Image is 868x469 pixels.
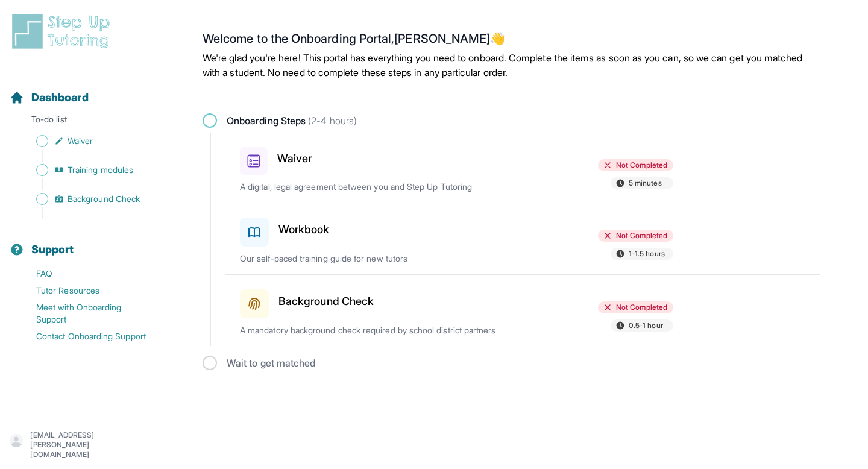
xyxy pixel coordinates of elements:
span: Background Check [68,193,140,205]
a: WorkbookNot Completed1-1.5 hoursOur self-paced training guide for new tutors [225,203,820,274]
h2: Welcome to the Onboarding Portal, [PERSON_NAME] 👋 [203,31,820,51]
a: Background Check [10,190,154,207]
a: FAQ [10,265,154,282]
a: Tutor Resources [10,282,154,299]
p: [EMAIL_ADDRESS][PERSON_NAME][DOMAIN_NAME] [30,430,144,459]
a: Meet with Onboarding Support [10,299,154,328]
button: [EMAIL_ADDRESS][PERSON_NAME][DOMAIN_NAME] [10,430,144,459]
span: Support [31,241,74,258]
p: Our self-paced training guide for new tutors [240,253,522,265]
p: A digital, legal agreement between you and Step Up Tutoring [240,181,522,193]
span: Onboarding Steps [227,113,357,128]
img: logo [10,12,117,51]
a: WaiverNot Completed5 minutesA digital, legal agreement between you and Step Up Tutoring [225,133,820,203]
span: Not Completed [616,231,667,241]
h3: Waiver [277,150,312,167]
a: Background CheckNot Completed0.5-1 hourA mandatory background check required by school district p... [225,275,820,346]
h3: Background Check [278,293,374,310]
span: Not Completed [616,160,667,170]
span: 5 minutes [629,178,662,188]
span: 1-1.5 hours [629,249,665,259]
span: Training modules [68,164,133,176]
p: A mandatory background check required by school district partners [240,324,522,336]
button: Dashboard [5,70,149,111]
a: Training modules [10,162,154,178]
a: Waiver [10,133,154,150]
span: 0.5-1 hour [629,321,663,330]
span: Dashboard [31,89,89,106]
span: Not Completed [616,303,667,312]
span: Waiver [68,135,93,147]
a: Dashboard [10,89,89,106]
h3: Workbook [278,221,330,238]
a: Contact Onboarding Support [10,328,154,345]
p: We're glad you're here! This portal has everything you need to onboard. Complete the items as soo... [203,51,820,80]
p: To-do list [5,113,149,130]
span: (2-4 hours) [306,115,357,127]
button: Support [5,222,149,263]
